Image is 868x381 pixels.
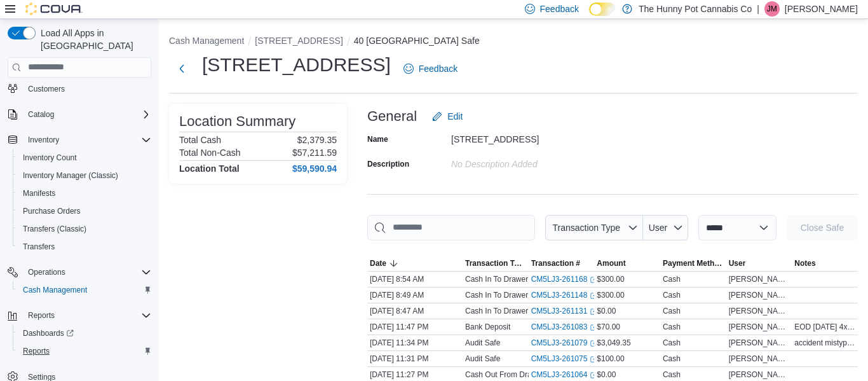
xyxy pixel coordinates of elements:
span: Payment Methods [663,258,724,268]
h3: Location Summary [179,114,295,129]
span: Customers [28,84,65,94]
button: Catalog [23,107,59,122]
span: Inventory Manager (Classic) [18,168,151,183]
span: Inventory [28,135,59,145]
span: [PERSON_NAME] [729,322,790,332]
span: Transfers [18,239,151,254]
button: Inventory [23,132,64,148]
span: $0.00 [597,306,616,316]
span: Feedback [419,62,458,75]
div: [DATE] 11:31 PM [367,351,463,366]
label: Description [367,159,409,169]
div: Jesse McGean [764,1,780,17]
a: Customers [23,81,70,97]
svg: External link [590,340,597,347]
a: Transfers (Classic) [18,221,92,237]
span: [PERSON_NAME] [729,274,790,284]
h6: Total Cash [179,135,221,145]
span: accident mistype with previous safe audit. USD total =$160 zero difference. 3049.35$ total [794,338,855,348]
span: $70.00 [597,322,620,332]
span: Inventory [23,132,151,148]
span: Reports [23,308,151,323]
button: Catalog [3,106,156,123]
span: Manifests [18,186,151,201]
span: Purchase Orders [18,204,151,219]
button: Cash Management [13,281,156,299]
button: Reports [23,308,60,323]
div: [STREET_ADDRESS] [451,129,621,144]
a: Dashboards [18,326,79,341]
img: Cova [25,3,83,15]
a: Purchase Orders [18,204,86,219]
span: Dark Mode [589,16,590,17]
button: Transfers (Classic) [13,220,156,238]
div: No Description added [451,154,621,169]
span: User [729,258,746,268]
span: Operations [23,265,151,280]
p: Bank Deposit [465,322,510,332]
span: Edit [447,110,463,123]
a: Feedback [398,56,463,81]
a: CM5LJ3-261083External link [531,322,598,332]
span: $300.00 [597,290,624,300]
button: Close Safe [787,215,858,240]
button: Transaction Type [463,256,529,271]
a: Reports [18,343,55,359]
button: Reports [13,342,156,360]
button: Cash Management [169,36,244,46]
span: Feedback [540,3,579,15]
span: Purchase Orders [23,206,81,216]
span: [PERSON_NAME] [729,338,790,348]
div: Cash [663,274,681,284]
h1: [STREET_ADDRESS] [202,52,391,78]
span: Transfers [23,242,55,252]
button: Operations [23,265,71,280]
span: Load All Apps in [GEOGRAPHIC_DATA] [36,27,151,52]
svg: External link [590,292,597,300]
div: Cash [663,370,681,380]
button: Edit [427,104,468,129]
h4: Location Total [179,163,240,174]
button: Inventory Manager (Classic) [13,167,156,184]
p: The Hunny Pot Cannabis Co [639,1,752,17]
input: This is a search bar. As you type, the results lower in the page will automatically filter. [367,215,535,240]
p: Audit Safe [465,338,500,348]
span: Cash Management [23,285,87,295]
p: Cash In To Drawer (Drawer 2) [465,306,566,316]
span: Inventory Count [23,153,77,163]
span: Reports [23,346,50,356]
a: Dashboards [13,324,156,342]
button: Inventory Count [13,149,156,167]
span: Close Safe [801,221,844,234]
div: [DATE] 8:49 AM [367,287,463,303]
span: Notes [794,258,815,268]
button: Manifests [13,184,156,202]
span: [PERSON_NAME] [729,370,790,380]
span: Amount [597,258,625,268]
span: [PERSON_NAME] [729,290,790,300]
a: Inventory Count [18,150,82,165]
span: Manifests [23,188,55,198]
p: $2,379.35 [297,135,337,145]
span: Catalog [28,109,54,120]
svg: External link [590,308,597,315]
button: Date [367,256,463,271]
button: Purchase Orders [13,202,156,220]
a: CM5LJ3-261131External link [531,306,598,316]
span: Operations [28,267,65,277]
span: Reports [28,310,55,321]
span: Dashboards [18,326,151,341]
div: [DATE] 11:47 PM [367,319,463,335]
span: JM [767,1,777,17]
button: User [643,215,688,240]
p: $57,211.59 [292,148,337,158]
span: Reports [18,343,151,359]
button: Notes [792,256,858,271]
div: Cash [663,306,681,316]
p: Audit Safe [465,354,500,364]
span: $0.00 [597,370,616,380]
button: User [726,256,792,271]
span: $100.00 [597,354,624,364]
p: | [757,1,759,17]
span: Transfers (Classic) [23,224,86,234]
